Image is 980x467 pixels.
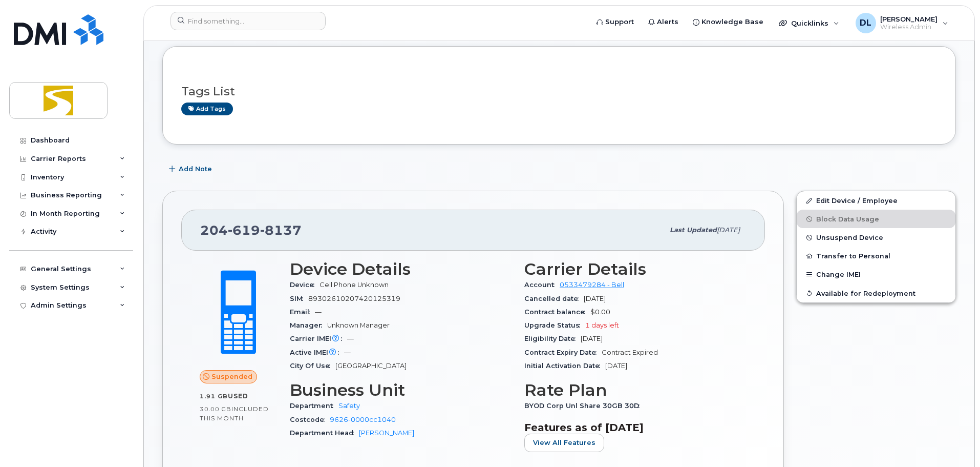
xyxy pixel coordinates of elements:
span: Last updated [670,226,717,234]
span: Account [524,281,560,289]
span: Cancelled date [524,295,584,302]
span: 1.91 GB [200,393,228,400]
span: [DATE] [581,335,603,342]
a: Support [589,12,641,32]
h3: Business Unit [290,381,512,399]
a: [PERSON_NAME] [359,429,414,437]
span: 204 [200,222,302,238]
span: [GEOGRAPHIC_DATA] [335,362,407,370]
a: Knowledge Base [686,12,771,32]
h3: Features as of [DATE] [524,421,747,434]
span: Contract Expiry Date [524,349,602,356]
span: Quicklinks [791,19,828,27]
a: Edit Device / Employee [797,191,955,210]
span: City Of Use [290,362,335,370]
span: Knowledge Base [701,17,763,27]
span: $0.00 [590,308,610,316]
span: Department [290,402,338,410]
span: 619 [228,222,260,238]
button: Available for Redeployment [797,284,955,302]
a: Alerts [641,12,686,32]
span: included this month [200,405,269,422]
span: 30.00 GB [200,405,231,413]
span: — [347,335,354,342]
span: 89302610207420125319 [308,295,400,302]
button: Change IMEI [797,265,955,283]
h3: Carrier Details [524,260,747,278]
span: Eligibility Date [524,335,581,342]
span: Manager [290,321,327,329]
span: Support [605,17,634,27]
span: 8137 [260,222,302,238]
span: Suspended [211,372,252,381]
span: DL [860,17,871,29]
a: 0533479284 - Bell [560,281,624,289]
span: used [228,392,248,400]
a: Safety [338,402,360,410]
span: Active IMEI [290,349,344,356]
button: View All Features [524,434,604,452]
span: Upgrade Status [524,321,585,329]
span: — [344,349,351,356]
button: Add Note [162,160,221,178]
span: Unsuspend Device [816,234,883,241]
span: Cell Phone Unknown [319,281,389,289]
h3: Tags List [181,85,937,98]
span: Available for Redeployment [816,289,915,297]
span: Department Head [290,429,359,437]
div: Quicklinks [772,13,846,33]
span: Alerts [657,17,678,27]
span: [PERSON_NAME] [880,15,938,23]
a: 9626-0000cc1040 [330,416,396,423]
span: Contract Expired [602,349,658,356]
span: Wireless Admin [880,23,938,31]
h3: Rate Plan [524,381,747,399]
span: Add Note [179,164,212,174]
span: 1 days left [585,321,619,329]
span: Email [290,308,315,316]
span: BYOD Corp Unl Share 30GB 30D [524,402,645,410]
span: — [315,308,322,316]
span: Initial Activation Date [524,362,605,370]
button: Transfer to Personal [797,247,955,265]
span: SIM [290,295,308,302]
span: Device [290,281,319,289]
span: View All Features [533,438,595,448]
span: Costcode [290,416,330,423]
div: Deryk Lynch [848,13,955,33]
span: Carrier IMEI [290,335,347,342]
span: [DATE] [717,226,740,234]
span: Unknown Manager [327,321,390,329]
a: Add tags [181,103,233,115]
button: Unsuspend Device [797,228,955,247]
span: Contract balance [524,308,590,316]
span: [DATE] [584,295,606,302]
input: Find something... [171,12,326,30]
span: [DATE] [605,362,627,370]
button: Block Data Usage [797,210,955,228]
h3: Device Details [290,260,512,278]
